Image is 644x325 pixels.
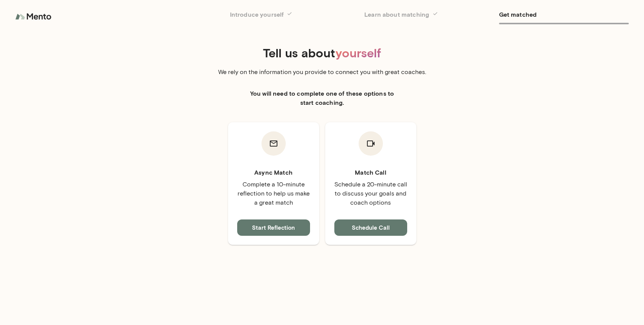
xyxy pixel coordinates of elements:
h6: Match Call [334,168,407,177]
p: Schedule a 20-minute call to discuss your goals and coach options [334,180,407,207]
h4: Tell us about [37,46,608,60]
button: Start Reflection [237,219,310,235]
p: We rely on the information you provide to connect you with great coaches. [216,68,428,77]
span: yourself [335,45,381,60]
button: Schedule Call [334,219,407,235]
h6: Async Match [237,168,310,177]
p: Complete a 10-minute reflection to help us make a great match [237,180,310,207]
img: logo [15,9,53,24]
h6: You will need to complete one of these options to start coaching. [246,89,398,107]
h6: Get matched [499,9,629,20]
h6: Learn about matching [364,9,494,20]
h6: Introduce yourself [230,9,360,20]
